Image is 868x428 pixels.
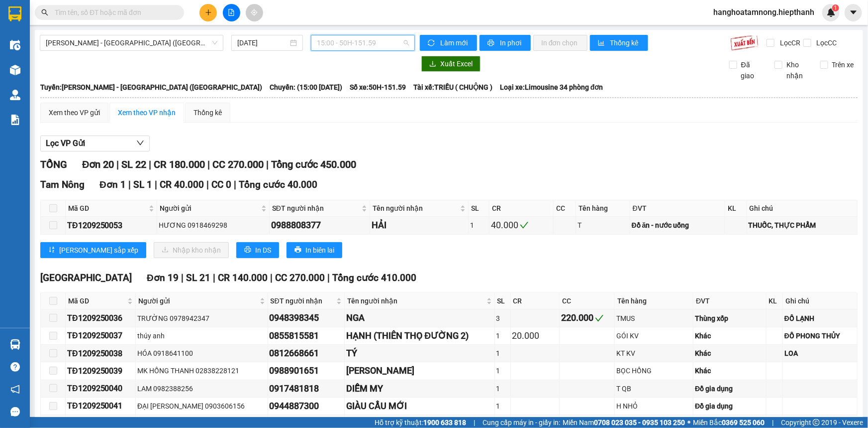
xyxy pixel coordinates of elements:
[346,329,492,343] div: HẠNH (THIÊN THỌ ĐƯỜNG 2)
[834,4,837,11] span: 1
[133,179,152,190] span: SL 1
[67,365,134,377] div: TĐ1209250039
[474,417,475,428] span: |
[784,313,856,324] div: ĐỒ LẠNH
[271,158,356,170] span: Tổng cước 450.000
[212,158,264,170] span: CC 270.000
[10,339,20,350] img: warehouse-icon
[275,272,325,284] span: CC 270.000
[578,220,628,231] div: T
[67,400,134,412] div: TĐ1209250041
[345,380,494,398] td: DIỄM MY
[616,383,691,394] div: T QB
[767,293,783,309] th: KL
[695,348,764,359] div: Khác
[68,295,125,306] span: Mã GD
[236,242,279,258] button: printerIn DS
[563,417,685,428] span: Miền Nam
[67,347,134,360] div: TĐ1209250038
[487,39,496,47] span: printer
[500,37,523,48] span: In phơi
[595,314,604,323] span: check
[181,272,184,284] span: |
[782,59,812,81] span: Kho nhận
[375,417,466,428] span: Hỗ trợ kỹ thuật:
[66,398,136,415] td: TĐ1209250041
[270,217,370,234] td: 0988808377
[496,330,509,341] div: 1
[66,217,157,234] td: TĐ1209250053
[10,362,20,372] span: question-circle
[268,380,345,398] td: 0917481818
[154,242,229,258] button: downloadNhập kho nhận
[429,60,436,68] span: download
[590,35,648,51] button: bar-chartThống kê
[223,4,240,21] button: file-add
[66,345,136,362] td: TĐ1209250038
[82,158,114,170] span: Đơn 20
[346,399,492,413] div: GIÀU CẦU MỚI
[695,365,764,376] div: Khác
[10,385,20,394] span: notification
[137,383,266,394] div: LAM 0982388256
[40,136,150,151] button: Lọc VP Gửi
[533,35,587,51] button: In đơn chọn
[137,401,266,412] div: ĐẠI [PERSON_NAME] 0903606156
[268,327,345,345] td: 0855815581
[40,179,85,190] span: Tam Nông
[784,330,856,341] div: ĐỒ PHONG THỦY
[207,158,210,170] span: |
[440,58,473,69] span: Xuất Excel
[747,200,858,217] th: Ghi chú
[345,398,494,415] td: GIÀU CẦU MỚI
[346,311,492,325] div: NGA
[40,272,132,284] span: [GEOGRAPHIC_DATA]
[346,382,492,396] div: DIỄM MY
[270,364,343,378] div: 0988901651
[266,158,269,170] span: |
[615,293,693,309] th: Tên hàng
[496,383,509,394] div: 1
[128,179,131,190] span: |
[828,59,858,70] span: Trên xe
[239,179,317,190] span: Tổng cước 40.000
[693,417,765,428] span: Miền Bắc
[616,401,691,412] div: H NHỎ
[469,200,489,217] th: SL
[693,293,766,309] th: ĐVT
[160,203,259,214] span: Người gửi
[576,200,630,217] th: Tên hàng
[327,272,330,284] span: |
[520,221,529,230] span: check
[99,179,126,190] span: Đơn 1
[496,348,509,359] div: 1
[845,4,862,21] button: caret-down
[149,158,151,170] span: |
[287,242,342,258] button: printerIn biên lai
[511,293,560,309] th: CR
[270,272,273,284] span: |
[67,219,155,232] div: TĐ1209250053
[616,365,691,376] div: BỌC HỒNG
[41,9,48,16] span: search
[594,419,685,427] strong: 0708 023 035 - 0935 103 250
[205,9,212,16] span: plus
[849,8,858,17] span: caret-down
[373,203,458,214] span: Tên người nhận
[160,179,204,190] span: CR 40.000
[268,362,345,380] td: 0988901651
[345,345,494,362] td: TÝ
[154,158,205,170] span: CR 180.000
[193,107,222,118] div: Thống kê
[137,313,266,324] div: TRƯỜNG 0978942347
[495,293,511,309] th: SL
[136,139,144,147] span: down
[695,401,764,412] div: Đồ gia dụng
[294,246,301,254] span: printer
[66,309,136,327] td: TĐ1209250036
[687,421,690,425] span: ⚪️
[137,330,266,341] div: thúy anh
[305,245,334,256] span: In biên lai
[737,59,767,81] span: Đã giao
[211,179,231,190] span: CC 0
